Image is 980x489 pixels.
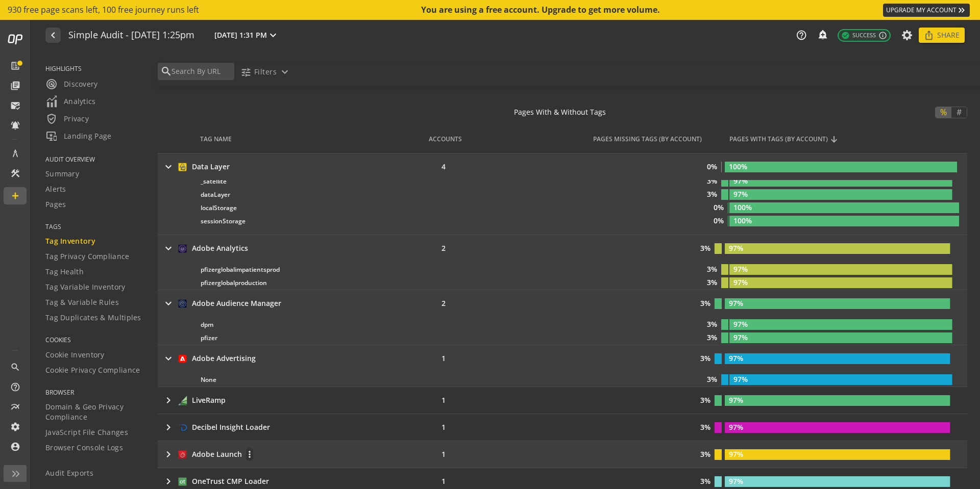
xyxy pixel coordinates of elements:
[201,332,491,343] div: pfizer
[707,162,717,171] text: 0%
[10,362,20,372] mat-icon: search
[201,374,491,385] div: None
[201,277,491,288] div: pfizerglobalproduction
[10,61,20,71] mat-icon: list_alt
[414,387,482,414] td: 1
[421,4,661,16] div: You are using a free account. Upgrade to get more volume.
[162,475,175,487] mat-icon: keyboard_arrow_right
[45,64,145,73] span: HIGHLIGHTS
[45,350,105,360] span: Cookie Inventory
[192,298,281,308] div: Adobe Audience Manager
[45,402,145,422] span: Domain & Geo Privacy Compliance
[192,476,269,486] div: OneTrust CMP Loader
[45,282,126,292] span: Tag Variable Inventory
[47,29,58,41] mat-icon: navigate_before
[700,298,710,308] text: 3%
[162,421,175,433] mat-icon: keyboard_arrow_right
[45,267,84,277] span: Tag Health
[192,243,248,253] div: Adobe Analytics
[177,476,188,487] img: 810.svg
[279,66,291,78] mat-icon: expand_more
[707,189,717,199] text: 3%
[45,130,58,142] mat-icon: important_devices
[177,162,188,172] img: 211.svg
[414,290,482,317] td: 2
[10,148,20,159] mat-icon: architecture
[733,176,748,186] text: 97%
[707,374,717,384] text: 3%
[177,422,188,433] img: 356.svg
[192,162,230,172] div: Data Layer
[192,449,242,459] div: Adobe Launch
[707,176,717,186] text: 3%
[45,169,79,179] span: Summary
[10,442,20,452] mat-icon: account_circle
[707,332,717,342] text: 3%
[700,449,710,459] text: 3%
[162,352,175,365] mat-icon: keyboard_arrow_right
[45,468,93,478] span: Audit Exports
[700,243,710,253] text: 3%
[937,107,950,117] span: %
[45,427,128,437] span: JavaScript File Changes
[201,202,491,213] div: localStorage
[733,332,748,342] text: 97%
[177,298,188,309] img: 181.svg
[45,222,145,231] span: TAGS
[729,135,828,143] div: PAGES WITH TAGS (BY ACCOUNT)
[177,449,188,460] img: 556.svg
[841,31,850,40] mat-icon: check_circle
[10,382,20,392] mat-icon: help_outline
[162,242,175,254] mat-icon: keyboard_arrow_right
[700,476,710,486] text: 3%
[201,189,491,200] div: dataLayer
[817,29,827,39] mat-icon: add_alert
[733,277,748,287] text: 97%
[68,30,194,41] h1: Simple Audit - 16 September 2025 | 1:25pm
[192,422,270,432] div: Decibel Insight Loader
[45,251,130,262] span: Tag Privacy Compliance
[10,402,20,412] mat-icon: multiline_chart
[414,235,482,262] td: 2
[429,135,462,143] div: ACCOUNTS
[10,81,20,91] mat-icon: library_books
[45,199,66,210] span: Pages
[162,448,175,460] mat-icon: keyboard_arrow_right
[254,63,277,81] span: Filters
[200,135,436,143] div: TAG NAME
[593,135,702,143] div: PAGES MISSING TAGS (BY ACCOUNT)
[957,5,967,15] mat-icon: keyboard_double_arrow_right
[177,395,188,406] img: 295.svg
[201,215,491,226] div: sessionStorage
[414,441,482,468] td: 1
[729,422,743,432] text: 97%
[201,319,491,330] div: dpm
[841,31,876,40] span: Success
[729,298,743,308] text: 97%
[8,4,199,16] span: 930 free page scans left, 100 free journey runs left
[45,113,58,125] mat-icon: verified_user
[707,319,717,329] text: 3%
[733,319,748,329] text: 97%
[414,345,482,372] td: 1
[729,243,743,253] text: 97%
[236,63,295,81] button: Filters
[733,264,748,274] text: 97%
[919,28,965,43] button: Share
[729,135,964,143] div: PAGES WITH TAGS (BY ACCOUNT)
[200,135,232,143] div: TAG NAME
[45,365,140,375] span: Cookie Privacy Compliance
[924,30,934,40] mat-icon: ios_share
[729,449,743,459] text: 97%
[733,374,748,384] text: 97%
[10,120,20,131] mat-icon: notifications_active
[700,422,710,432] text: 3%
[45,297,119,307] span: Tag & Variable Rules
[45,443,123,453] span: Browser Console Logs
[45,78,58,90] mat-icon: radar
[700,395,710,405] text: 3%
[733,216,752,225] text: 100%
[45,184,66,194] span: Alerts
[729,162,747,171] text: 100%
[162,161,175,173] mat-icon: keyboard_arrow_right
